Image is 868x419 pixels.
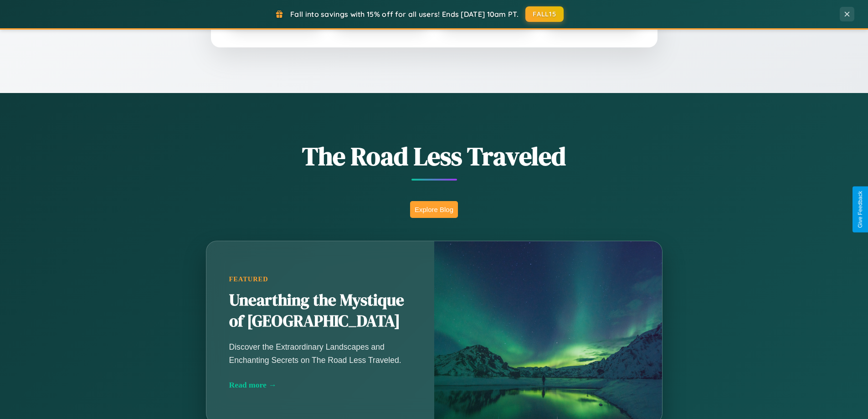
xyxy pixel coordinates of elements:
h1: The Road Less Traveled [161,139,708,174]
div: Read more → [229,380,411,390]
div: Give Feedback [857,191,863,228]
p: Discover the Extraordinary Landscapes and Enchanting Secrets on The Road Less Traveled. [229,341,411,366]
button: FALL15 [525,6,564,22]
button: Explore Blog [410,201,458,218]
div: Featured [229,275,411,283]
h2: Unearthing the Mystique of [GEOGRAPHIC_DATA] [229,290,411,332]
span: Fall into savings with 15% off for all users! Ends [DATE] 10am PT. [290,10,519,19]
